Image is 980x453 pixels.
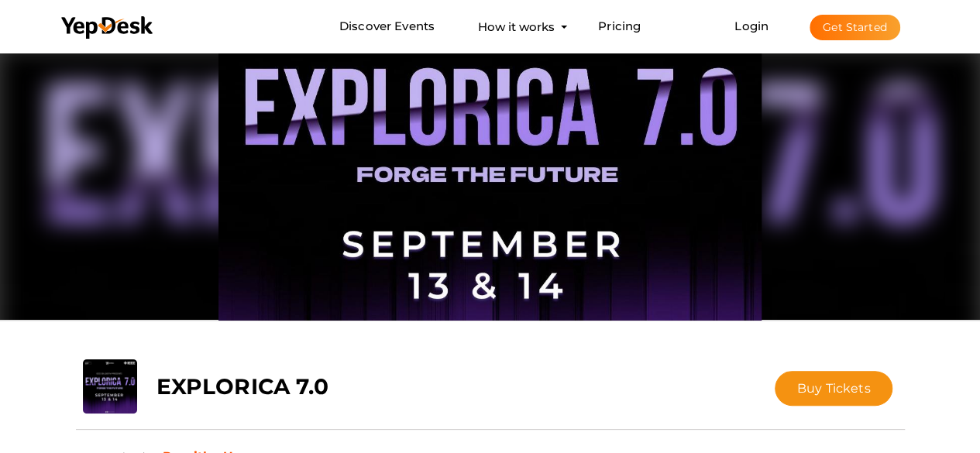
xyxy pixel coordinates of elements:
button: Buy Tickets [775,371,893,406]
button: Get Started [810,15,900,40]
a: Pricing [598,12,641,41]
span: Buy Tickets [797,381,871,396]
img: PAXPRSKQ_normal.jpeg [218,50,762,321]
b: EXPLORICA 7.0 [156,373,329,400]
img: DWJQ7IGG_small.jpeg [83,359,137,414]
button: How it works [473,12,559,41]
a: Login [734,19,769,33]
a: Discover Events [339,12,435,41]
